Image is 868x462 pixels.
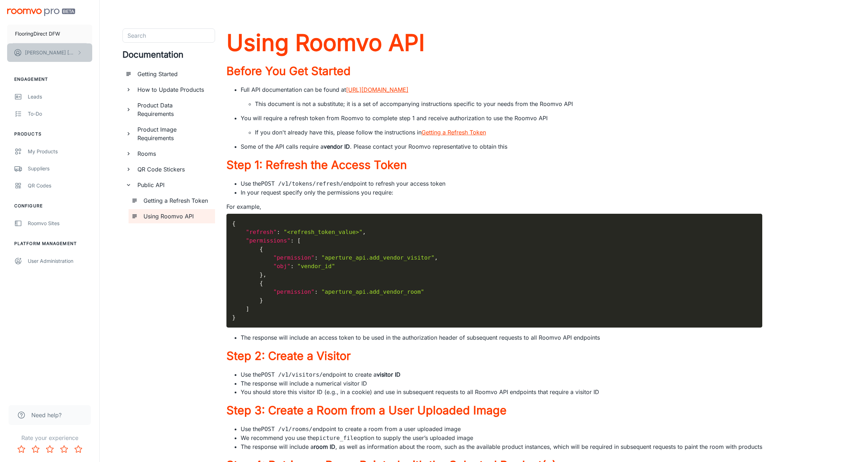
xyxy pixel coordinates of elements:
[241,333,762,342] li: The response will include an access token to be used in the authorization header of subsequent re...
[28,219,92,227] div: Roomvo Sites
[232,220,236,227] span: {
[314,254,318,261] span: :
[25,49,75,57] p: [PERSON_NAME] [PERSON_NAME]
[291,237,294,244] span: :
[28,93,92,101] div: Leads
[277,229,280,235] span: :
[28,257,92,265] div: User Administration
[297,237,301,244] span: [
[7,25,92,43] button: FlooringDirect DFW
[137,165,209,174] h6: QR Code Stickers
[246,229,277,235] span: "refresh"
[226,202,762,211] p: For example,
[261,371,323,378] code: POST /v1/visitors/
[226,402,762,419] a: Step 3: Create a Room from a User Uploaded Image
[28,165,92,172] div: Suppliers
[31,411,62,419] span: Need help?
[143,212,209,221] h6: Using Roomvo API
[297,263,335,270] span: "vendor_id"
[261,180,343,187] code: POST /v1/tokens/refresh/
[232,314,236,321] span: }
[28,110,92,118] div: To-do
[226,156,762,174] a: Step 1: Refresh the Access Token
[43,442,57,456] button: Rate 3 star
[137,85,209,94] h6: How to Update Products
[28,442,43,456] button: Rate 2 star
[284,229,363,235] span: "<refresh_token_value>"
[137,70,209,78] h6: Getting Started
[7,9,75,16] img: Roomvo PRO Beta
[143,196,209,205] h6: Getting a Refresh Token
[260,280,263,287] span: {
[246,237,291,244] span: "permissions"
[226,347,762,365] a: Step 2: Create a Visitor
[28,182,92,190] div: QR Codes
[434,254,438,261] span: ,
[241,434,762,442] li: We recommend you use the option to supply the user’s uploaded image
[137,101,209,118] h6: Product Data Requirements
[14,442,28,456] button: Rate 1 star
[422,129,486,136] a: Getting a Refresh Token
[7,43,92,62] button: [PERSON_NAME] [PERSON_NAME]
[241,442,762,451] li: The response will include a , as well as information about the room, such as the available produc...
[273,263,291,270] span: "obj"
[324,143,350,150] strong: vendor ID
[241,179,762,188] li: Use the endpoint to refresh your access token
[226,63,762,80] a: Before You Get Started
[260,271,263,278] span: }
[255,128,762,137] li: If you don't already have this, please follow the instructions in
[291,263,294,270] span: :
[260,246,263,253] span: {
[241,188,762,197] li: In your request specify only the permissions you require:
[241,379,762,388] li: The response will include a numerical visitor ID
[273,288,315,295] span: "permission"
[316,435,357,441] code: picture_file
[314,288,318,295] span: :
[241,85,762,108] li: Full API documentation can be found at
[377,371,401,378] strong: visitor ID
[226,28,762,57] a: Using Roomvo API
[263,271,267,278] span: ,
[122,67,215,225] ul: documentation page list
[137,181,209,189] h6: Public API
[362,229,366,235] span: ,
[321,288,424,295] span: "aperture_api.add_vendor_room"
[241,114,762,137] li: You will require a refresh token from Roomvo to complete step 1 and receive authorization to use ...
[321,254,434,261] span: "aperture_api.add_vendor_visitor"
[241,370,762,379] li: Use the endpoint to create a
[211,35,213,37] button: Open
[71,442,85,456] button: Rate 5 star
[260,297,263,304] span: }
[255,100,762,108] li: This document is not a substitute; it is a set of accompanying instructions specific to your need...
[273,254,315,261] span: "permission"
[241,388,762,396] li: You should store this visitor ID (e.g., in a cookie) and use in subsequent requests to all Roomvo...
[241,142,762,151] li: Some of the API calls require a . Please contact your Roomvo representative to obtain this
[6,434,94,442] p: Rate your experience
[246,306,250,312] span: ]
[346,86,408,93] a: [URL][DOMAIN_NAME]
[15,30,60,38] p: FlooringDirect DFW
[122,48,215,61] h4: Documentation
[314,443,335,450] strong: room ID
[241,425,762,434] li: Use the endpoint to create a room from a user uploaded image
[137,149,209,158] h6: Rooms
[261,426,313,432] code: POST /v1/rooms/
[28,148,92,155] div: My Products
[57,442,71,456] button: Rate 4 star
[137,125,209,142] h6: Product Image Requirements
